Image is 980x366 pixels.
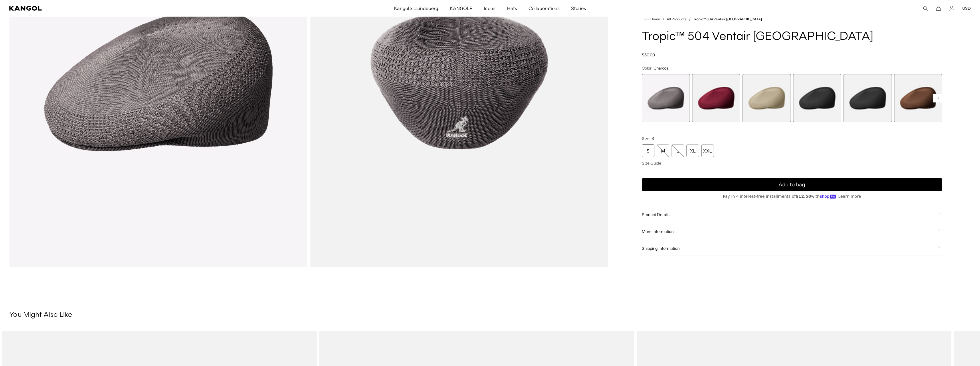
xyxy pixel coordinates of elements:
[844,74,892,122] label: Black/Gold
[844,74,892,122] div: 5 of 16
[652,136,654,141] span: S
[701,145,714,157] div: XXL
[686,145,699,157] div: XL
[672,145,684,157] div: L
[743,74,791,122] label: Beige
[642,31,942,43] h1: Tropic™ 504 Ventair [GEOGRAPHIC_DATA]
[642,161,661,166] span: Size Guide
[642,246,935,251] span: Shipping Information
[894,74,942,122] label: Brown
[923,6,928,11] summary: Search here
[686,16,691,23] li: /
[642,229,935,234] span: More Information
[642,66,652,71] span: Color
[667,17,686,21] a: All Products
[644,17,660,22] a: Home
[654,66,669,71] span: Charcoal
[894,74,942,122] div: 6 of 16
[962,6,971,11] button: USD
[657,145,669,157] div: M
[693,17,762,21] a: Tropic™ 504 Ventair [GEOGRAPHIC_DATA]
[793,74,841,122] div: 4 of 16
[649,17,660,21] span: Home
[779,181,805,189] span: Add to bag
[9,311,971,319] h3: You Might Also Like
[642,74,690,122] label: Charcoal
[642,136,650,141] span: Size
[793,74,841,122] label: Black
[936,6,941,11] button: Cart
[642,74,690,122] div: 1 of 16
[642,145,654,157] div: S
[692,74,740,122] div: 2 of 16
[642,212,935,217] span: Product Details
[642,16,942,23] nav: breadcrumbs
[692,74,740,122] label: Burgundy
[642,52,655,58] span: $50.00
[743,74,791,122] div: 3 of 16
[642,178,942,191] button: Add to bag
[660,16,664,23] li: /
[9,6,262,11] a: Kangol
[949,6,954,11] a: Account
